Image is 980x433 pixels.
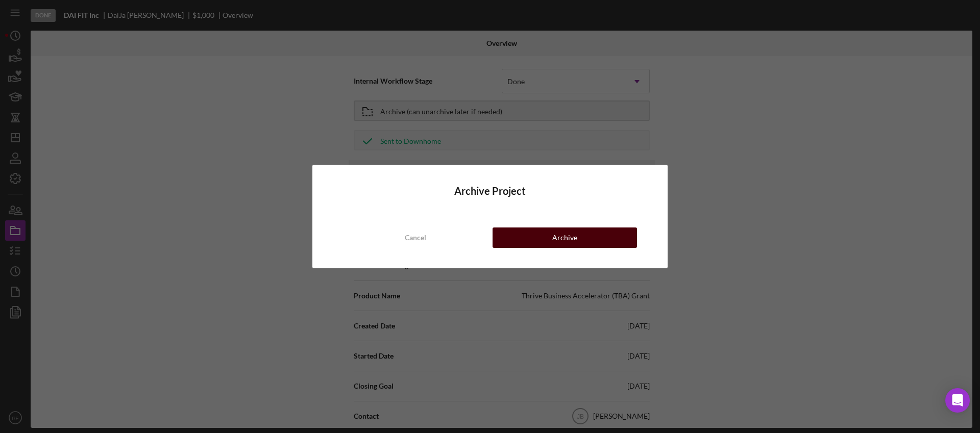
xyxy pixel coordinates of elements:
[405,227,426,248] div: Cancel
[552,227,577,248] div: Archive
[343,185,637,197] h4: Archive Project
[343,227,487,248] button: Cancel
[493,227,637,248] button: Archive
[945,388,970,413] div: Open Intercom Messenger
